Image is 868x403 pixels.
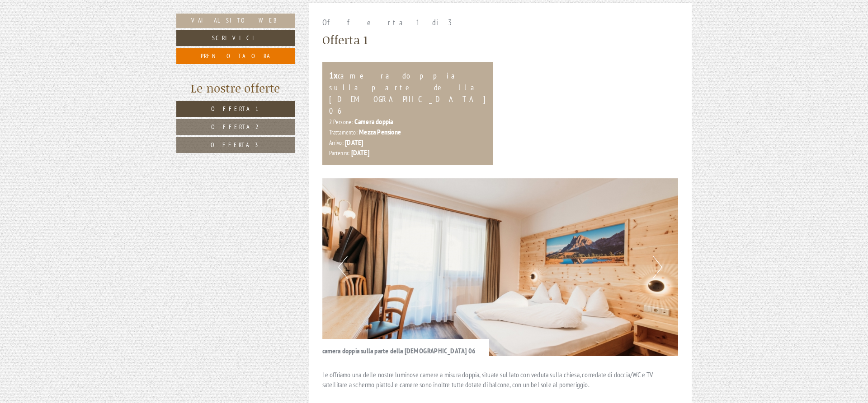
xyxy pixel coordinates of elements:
span: Offerta 1 [211,105,260,113]
small: Trattamento: [329,128,358,136]
small: 2 Persone: [329,118,353,126]
button: Next [653,256,662,278]
a: Scrivici [176,30,295,46]
b: [DATE] [345,138,363,147]
button: Previous [338,256,348,278]
small: Partenza: [329,149,350,157]
b: Camera doppia [354,117,393,126]
b: 1x [329,69,338,81]
span: Offerta 3 [211,141,261,149]
a: Prenota ora [176,48,295,64]
a: Vai al sito web [176,14,295,28]
span: Offerta 2 [211,123,260,131]
div: Le nostre offerte [176,80,295,97]
div: Offerta 1 [322,32,368,48]
small: Arrivo: [329,139,344,147]
p: Le offriamo una delle nostre luminose camere a misura doppia, situate sul lato con veduta sulla c... [322,370,679,390]
div: camera doppia sulla parte della [DEMOGRAPHIC_DATA] 06 [329,69,487,117]
span: Offerta 1 di 3 [322,17,458,28]
b: [DATE] [351,148,369,157]
b: Mezza Pensione [359,127,401,136]
div: camera doppia sulla parte della [DEMOGRAPHIC_DATA] 06 [322,339,490,356]
img: image [322,178,679,356]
